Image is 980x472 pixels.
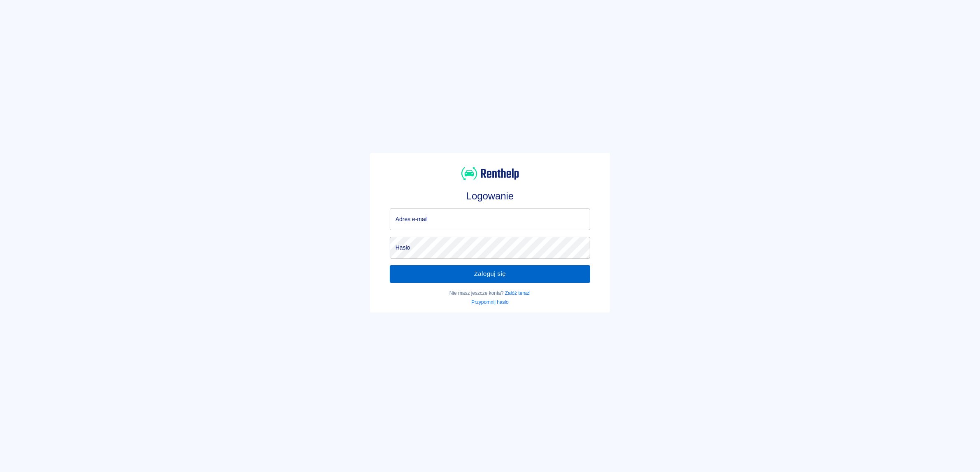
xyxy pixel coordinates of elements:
[471,299,509,305] a: Przypomnij hasło
[390,265,590,282] button: Zaloguj się
[390,289,590,297] p: Nie masz jeszcze konta?
[505,290,531,296] a: Załóż teraz!
[461,166,519,181] img: Renthelp logo
[390,190,590,202] h3: Logowanie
